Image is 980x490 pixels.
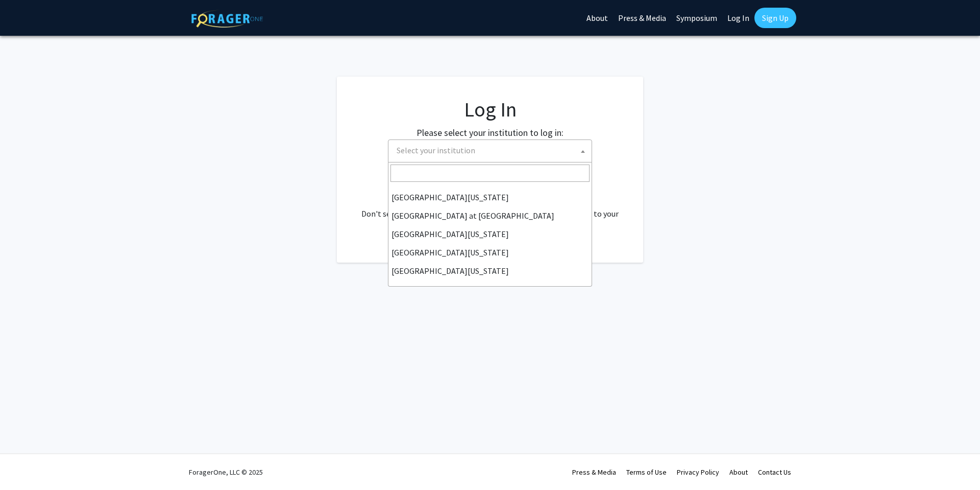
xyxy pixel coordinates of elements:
[758,468,791,477] a: Contact Us
[388,188,592,206] li: [GEOGRAPHIC_DATA][US_STATE]
[390,165,590,182] input: Search
[729,468,748,477] a: About
[388,225,592,243] li: [GEOGRAPHIC_DATA][US_STATE]
[572,468,616,477] a: Press & Media
[677,468,719,477] a: Privacy Policy
[388,262,592,280] li: [GEOGRAPHIC_DATA][US_STATE]
[191,10,263,28] img: ForagerOne Logo
[388,243,592,262] li: [GEOGRAPHIC_DATA][US_STATE]
[397,145,475,155] span: Select your institution
[626,468,667,477] a: Terms of Use
[357,183,623,232] div: No account? . Don't see your institution? about bringing ForagerOne to your institution.
[357,97,623,122] h1: Log In
[388,139,592,162] span: Select your institution
[754,8,796,28] a: Sign Up
[8,444,43,482] iframe: Chat
[393,140,592,161] span: Select your institution
[416,126,563,139] label: Please select your institution to log in:
[189,454,263,490] div: ForagerOne, LLC © 2025
[388,280,592,298] li: [PERSON_NAME][GEOGRAPHIC_DATA]
[388,206,592,225] li: [GEOGRAPHIC_DATA] at [GEOGRAPHIC_DATA]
